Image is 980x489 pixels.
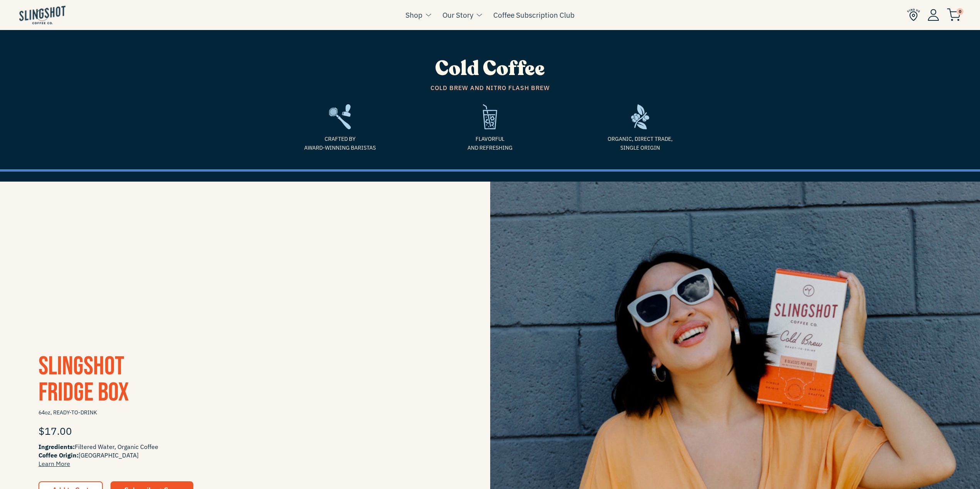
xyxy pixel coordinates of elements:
img: frame-1635784469962.svg [631,104,649,129]
img: Account [928,9,939,21]
span: Coffee Origin: [39,451,79,459]
span: 0 [957,8,963,15]
span: Slingshot Fridge Box [39,351,129,408]
span: Cold Brew and Nitro Flash Brew [271,83,710,93]
a: Coffee Subscription Club [493,9,575,21]
span: Ingredients: [39,443,75,451]
a: Shop [405,9,422,21]
div: $17.00 [39,419,452,442]
img: frame2-1635783918803.svg [329,104,351,129]
img: refreshing-1635975143169.svg [483,104,497,129]
span: Filtered Water, Organic Coffee [GEOGRAPHIC_DATA] [39,442,452,468]
span: Flavorful and refreshing [421,135,560,152]
span: Crafted by Award-Winning Baristas [271,135,409,152]
a: Learn More [39,460,70,467]
span: Cold Coffee [435,55,545,82]
a: SlingshotFridge Box [39,351,129,408]
span: Organic, Direct Trade, Single Origin [571,135,710,152]
a: 0 [947,10,961,19]
img: cart [947,8,961,21]
span: 64oz, READY-TO-DRINK [39,406,452,419]
img: Find Us [907,8,920,21]
a: Our Story [442,9,473,21]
